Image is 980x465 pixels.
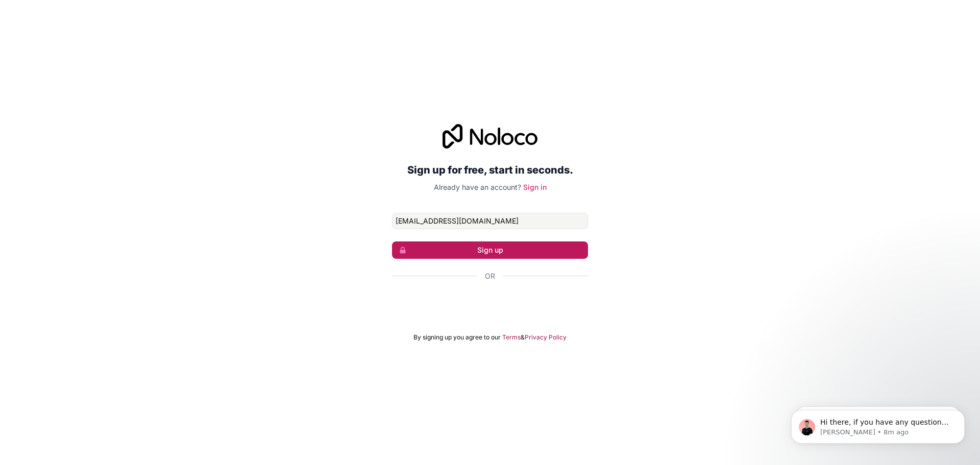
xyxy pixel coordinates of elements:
[434,183,521,191] span: Already have an account?
[387,292,593,315] iframe: Bouton "Se connecter avec Google"
[392,241,588,259] button: Sign up
[392,213,588,229] input: Email address
[776,388,980,460] iframe: Intercom notifications message
[525,333,567,341] a: Privacy Policy
[413,333,501,341] span: By signing up you agree to our
[502,333,521,341] a: Terms
[523,183,547,191] a: Sign in
[485,271,495,281] span: Or
[521,333,525,341] span: &
[392,161,588,179] h2: Sign up for free, start in seconds.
